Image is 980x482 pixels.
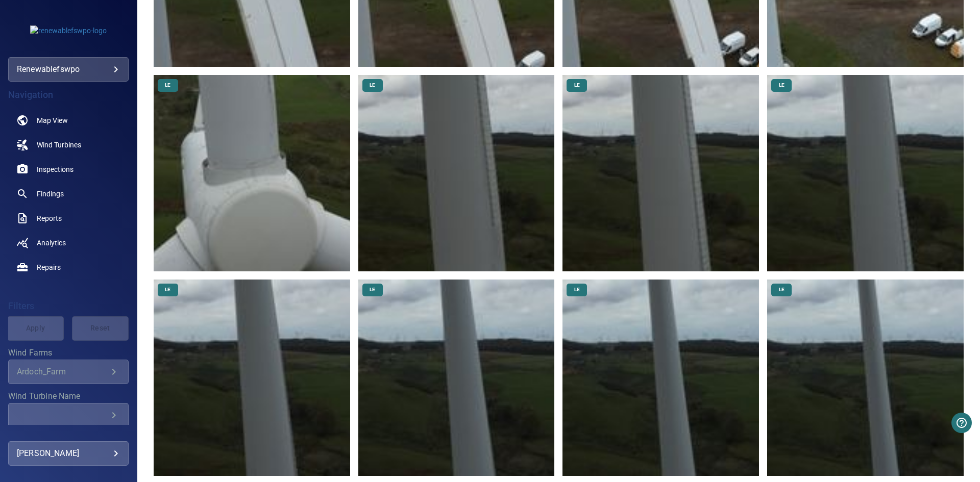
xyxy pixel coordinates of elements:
[37,262,61,272] span: Repairs
[8,108,129,133] a: map noActive
[8,57,129,82] div: renewablefswpo
[17,61,120,78] div: renewablefswpo
[8,360,129,384] div: Wind Farms
[568,286,586,293] span: LE
[37,213,62,223] span: Reports
[8,403,129,427] div: Wind Turbine Name
[37,164,73,174] span: Inspections
[8,349,129,357] label: Wind Farms
[17,367,108,376] div: Ardoch_Farm
[17,445,120,462] div: [PERSON_NAME]
[8,301,129,311] h4: Filters
[568,82,586,89] span: LE
[773,82,791,89] span: LE
[8,133,129,157] a: windturbines noActive
[37,115,68,125] span: Map View
[37,140,81,150] span: Wind Turbines
[8,90,129,100] h4: Navigation
[8,157,129,182] a: inspections noActive
[159,286,177,293] span: LE
[773,286,791,293] span: LE
[363,286,381,293] span: LE
[8,206,129,231] a: reports noActive
[8,392,129,400] label: Wind Turbine Name
[8,255,129,280] a: repairs noActive
[8,182,129,206] a: findings noActive
[37,189,64,199] span: Findings
[159,82,177,89] span: LE
[8,231,129,255] a: analytics noActive
[37,238,66,248] span: Analytics
[30,26,107,36] img: renewablefswpo-logo
[363,82,381,89] span: LE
